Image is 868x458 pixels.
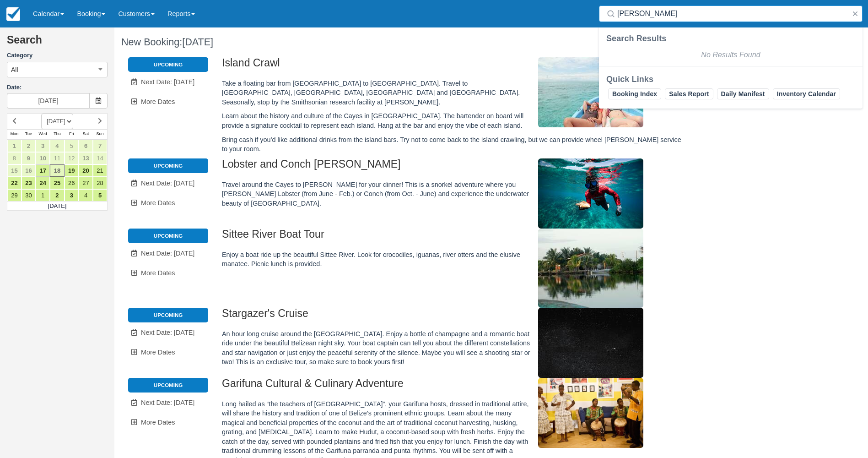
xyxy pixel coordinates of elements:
a: 26 [65,177,79,189]
a: 2 [50,189,64,202]
a: 6 [79,140,93,152]
th: Mon [7,129,22,139]
a: 30 [22,189,36,202]
th: Tue [22,129,36,139]
h2: Search [7,34,108,51]
a: Next Date: [DATE] [128,393,208,412]
a: 3 [65,189,79,202]
li: Upcoming [128,378,208,393]
span: More Dates [141,349,175,356]
a: 16 [22,164,36,177]
a: 11 [50,152,64,164]
a: 15 [7,164,22,177]
img: checkfront-main-nav-mini-logo.png [6,7,20,21]
span: All [11,65,18,74]
a: 4 [79,189,93,202]
li: Upcoming [128,229,208,243]
img: M305-1 [538,57,643,127]
a: 25 [50,177,64,189]
td: [DATE] [7,202,108,211]
em: No Results Found [701,51,760,59]
a: Next Date: [DATE] [128,174,208,193]
a: 3 [36,140,50,152]
label: Category [7,51,108,60]
a: 12 [65,152,79,164]
h2: Garifuna Cultural & Culinary Adventure [222,378,686,395]
th: Sun [93,129,107,139]
label: Date: [7,83,108,92]
span: More Dates [141,98,175,105]
a: 17 [36,164,50,177]
p: Enjoy a boat ride up the beautiful Sittee River. Look for crocodiles, iguanas, river otters and t... [222,250,686,269]
li: Upcoming [128,57,208,72]
a: Next Date: [DATE] [128,323,208,342]
a: 13 [79,152,93,164]
a: 7 [93,140,107,152]
a: 24 [36,177,50,189]
a: 1 [7,140,22,152]
th: Fri [65,129,79,139]
a: 5 [65,140,79,152]
th: Wed [36,129,50,139]
img: M307-1 [538,229,643,308]
h2: Sittee River Boat Tour [222,229,686,245]
p: Travel around the Cayes to [PERSON_NAME] for your dinner! This is a snorkel adventure where you [... [222,180,686,208]
a: Next Date: [DATE] [128,244,208,263]
p: Learn about the history and culture of the Cayes in [GEOGRAPHIC_DATA]. The bartender on board wil... [222,111,686,130]
img: M308-1 [538,308,643,378]
span: Next Date: [DATE] [141,329,194,336]
p: An hour long cruise around the [GEOGRAPHIC_DATA]. Enjoy a bottle of champagne and a romantic boat... [222,329,686,367]
button: All [7,62,108,77]
a: 21 [93,164,107,177]
a: Booking Index [608,88,661,99]
input: Search ( / ) [617,5,848,22]
li: Upcoming [128,158,208,173]
div: Search Results [606,33,855,44]
span: More Dates [141,199,175,207]
p: Bring cash if you’d like additional drinks from the island bars. Try not to come back to the isla... [222,135,686,154]
a: Sales Report [665,88,713,99]
th: Sat [79,129,93,139]
a: 23 [22,177,36,189]
a: 27 [79,177,93,189]
h2: Lobster and Conch [PERSON_NAME] [222,158,686,175]
a: 29 [7,189,22,202]
span: [DATE] [182,36,213,48]
a: 20 [79,164,93,177]
a: 9 [22,152,36,164]
a: 22 [7,177,22,189]
h1: New Booking: [121,37,433,48]
a: Daily Manifest [717,88,769,99]
li: Upcoming [128,308,208,322]
a: 18 [50,164,64,177]
a: 1 [36,189,50,202]
p: Take a floating bar from [GEOGRAPHIC_DATA] to [GEOGRAPHIC_DATA]. Travel to [GEOGRAPHIC_DATA], [GE... [222,79,686,107]
a: Next Date: [DATE] [128,73,208,92]
h2: Island Crawl [222,57,686,74]
a: 10 [36,152,50,164]
a: 28 [93,177,107,189]
a: Inventory Calendar [773,88,840,99]
div: Quick Links [606,74,855,85]
a: 19 [65,164,79,177]
img: M306-1 [538,158,643,229]
a: 14 [93,152,107,164]
a: 4 [50,140,64,152]
h2: Stargazer's Cruise [222,308,686,325]
span: Next Date: [DATE] [141,78,194,86]
img: M49-1 [538,378,643,448]
a: 8 [7,152,22,164]
span: More Dates [141,419,175,426]
a: 2 [22,140,36,152]
span: Next Date: [DATE] [141,399,194,406]
span: Next Date: [DATE] [141,180,194,187]
span: More Dates [141,269,175,277]
span: Next Date: [DATE] [141,250,194,257]
th: Thu [50,129,64,139]
a: 5 [93,189,107,202]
